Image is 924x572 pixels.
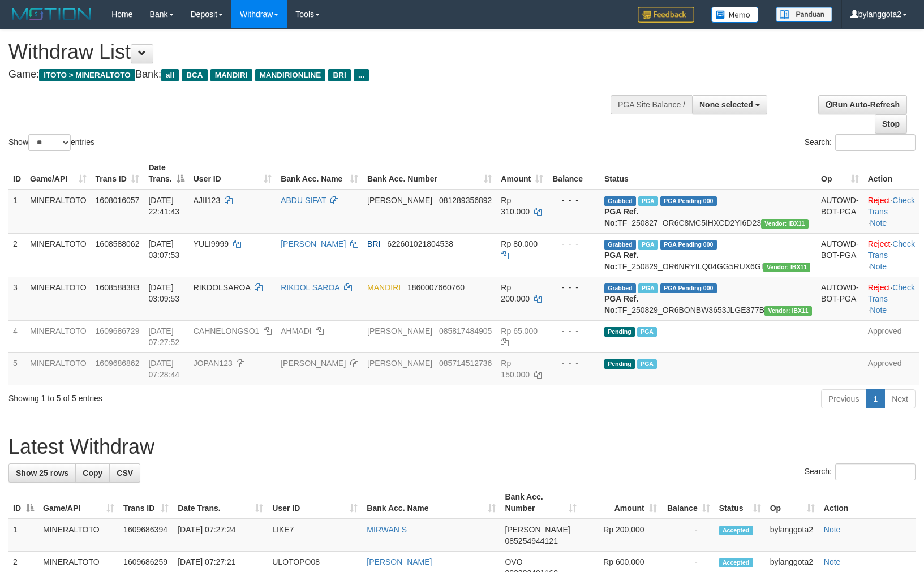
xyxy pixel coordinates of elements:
[552,325,595,337] div: - - -
[766,487,819,519] th: Op: activate to sort column ascending
[868,196,915,216] a: Check Trans
[835,463,916,480] input: Search:
[8,352,25,385] td: 5
[863,352,919,385] td: Approved
[600,190,816,234] td: TF_250827_OR6C8MC5IHXCD2YI6D23
[144,157,188,190] th: Date Trans.: activate to sort column descending
[8,6,94,23] img: MOTION_logo.png
[604,283,636,293] span: Grabbed
[863,233,919,277] td: · ·
[407,283,465,292] span: Copy 1860007660760 to clipboard
[39,69,135,81] span: ITOTO > MINERALTOTO
[501,326,538,336] span: Rp 65.000
[16,468,68,478] span: Show 25 rows
[816,233,863,277] td: AUTOWD-BOT-PGA
[148,239,179,260] span: [DATE] 03:07:53
[387,239,453,248] span: Copy 622601021804538 to clipboard
[581,519,661,552] td: Rp 200,000
[638,283,658,293] span: Marked by bylanggota2
[28,134,71,151] select: Showentries
[281,326,311,336] a: AHMADI
[194,359,233,368] span: JOPAN123
[805,463,916,480] label: Search:
[600,157,816,190] th: Status
[766,519,819,552] td: bylanggota2
[761,219,809,229] span: Vendor URL: https://order6.1velocity.biz
[268,487,362,519] th: User ID: activate to sort column ascending
[604,294,638,315] b: PGA Ref. No:
[870,218,887,227] a: Note
[870,262,887,271] a: Note
[96,283,140,292] span: 1608588383
[109,463,140,483] a: CSV
[581,487,661,519] th: Amount: activate to sort column ascending
[8,69,605,80] h4: Game: Bank:
[600,277,816,320] td: TF_250829_OR6BONBW3653JLGE377B
[439,359,492,368] span: Copy 085714512736 to clipboard
[281,359,346,368] a: [PERSON_NAME]
[505,525,570,534] span: [PERSON_NAME]
[600,233,816,277] td: TF_250829_OR6NRYILQ04GG5RUX6GI
[824,525,841,534] a: Note
[148,196,179,216] span: [DATE] 22:41:43
[719,558,753,567] span: Accepted
[255,69,326,81] span: MANDIRIONLINE
[25,233,91,277] td: MINERALTOTO
[8,157,25,190] th: ID
[692,95,767,114] button: None selected
[699,100,753,109] span: None selected
[8,41,605,63] h1: Withdraw List
[884,389,916,408] a: Next
[819,487,916,519] th: Action
[764,306,812,316] span: Vendor URL: https://order6.1velocity.biz
[8,519,38,552] td: 1
[189,157,276,190] th: User ID: activate to sort column ascending
[8,277,25,320] td: 3
[863,320,919,352] td: Approved
[501,359,530,379] span: Rp 150.000
[604,207,638,227] b: PGA Ref. No:
[367,283,401,292] span: MANDIRI
[75,463,110,483] a: Copy
[661,519,715,552] td: -
[868,239,891,248] a: Reject
[604,359,635,369] span: Pending
[501,196,530,216] span: Rp 310.000
[821,389,866,408] a: Previous
[363,157,496,190] th: Bank Acc. Number: activate to sort column ascending
[281,239,346,248] a: [PERSON_NAME]
[25,352,91,385] td: MINERALTOTO
[25,277,91,320] td: MINERALTOTO
[863,157,919,190] th: Action
[439,196,492,205] span: Copy 081289356892 to clipboard
[367,196,432,205] span: [PERSON_NAME]
[552,238,595,250] div: - - -
[83,468,102,478] span: Copy
[268,519,362,552] td: LIKE7
[818,95,907,114] a: Run Auto-Refresh
[870,306,887,315] a: Note
[604,240,636,250] span: Grabbed
[660,283,717,293] span: PGA Pending
[38,487,119,519] th: Game/API: activate to sort column ascending
[505,536,557,545] span: Copy 085254944121 to clipboard
[604,196,636,206] span: Grabbed
[604,251,638,271] b: PGA Ref. No:
[117,468,133,478] span: CSV
[763,263,811,272] span: Vendor URL: https://order6.1velocity.biz
[816,277,863,320] td: AUTOWD-BOT-PGA
[868,283,915,303] a: Check Trans
[875,114,907,134] a: Stop
[638,240,658,250] span: Marked by bylanggota2
[548,157,600,190] th: Balance
[8,190,25,234] td: 1
[148,359,179,379] span: [DATE] 07:28:44
[281,283,339,292] a: RIKDOL SAROA
[148,326,179,347] span: [DATE] 07:27:52
[660,240,717,250] span: PGA Pending
[661,487,715,519] th: Balance: activate to sort column ascending
[119,519,173,552] td: 1609686394
[182,69,207,81] span: BCA
[552,282,595,293] div: - - -
[367,326,432,336] span: [PERSON_NAME]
